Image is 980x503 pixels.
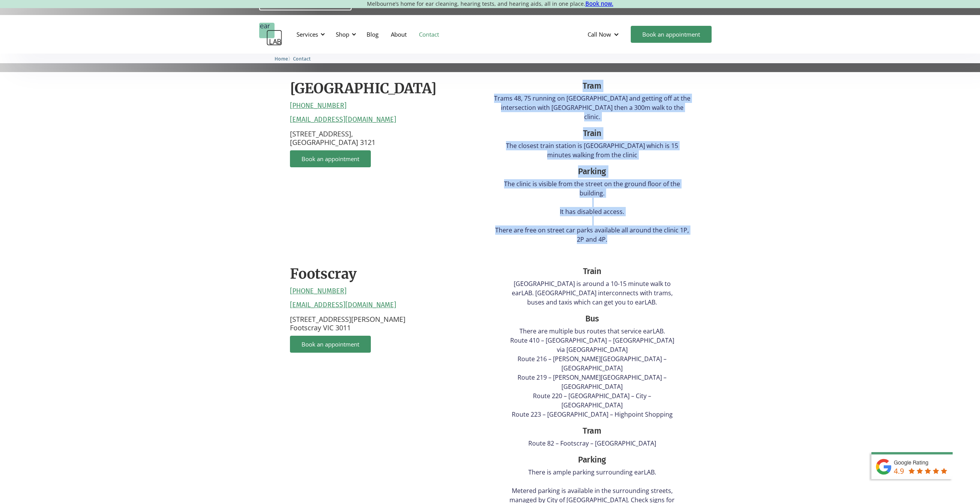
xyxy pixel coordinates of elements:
[506,439,678,448] p: Route 82 – Footscray – [GEOGRAPHIC_DATA]
[494,141,690,160] p: The closest train station is [GEOGRAPHIC_DATA] which is 15 minutes walking from the clinic
[588,30,611,38] div: Call Now
[506,265,678,278] div: Train
[275,55,288,62] a: Home
[275,56,288,62] span: Home
[631,26,712,43] a: Book an appointment
[336,30,349,38] div: Shop
[290,301,396,310] a: [EMAIL_ADDRESS][DOMAIN_NAME]
[290,102,347,110] a: [PHONE_NUMBER]
[293,55,311,62] a: Contact
[494,165,690,178] div: Parking
[494,80,690,92] div: Tram
[293,56,311,62] span: Contact
[290,130,486,146] p: [STREET_ADDRESS], [GEOGRAPHIC_DATA] 3121
[290,265,357,283] h2: Footscray
[494,127,690,140] div: Train
[506,279,678,307] p: [GEOGRAPHIC_DATA] is around a 10-15 minute walk to earLAB. [GEOGRAPHIC_DATA] interconnects with t...
[290,287,347,296] a: [PHONE_NUMBER]
[290,336,371,353] a: Book an appointment
[290,150,371,167] a: Book an appointment
[506,326,678,419] p: There are multiple bus routes that service earLAB. Route 410 – [GEOGRAPHIC_DATA] – [GEOGRAPHIC_DA...
[290,80,437,98] h2: [GEOGRAPHIC_DATA]
[275,55,293,63] li: 〉
[506,313,678,325] div: Bus
[290,315,486,332] p: [STREET_ADDRESS][PERSON_NAME] Footscray VIC 3011
[385,23,413,45] a: About
[413,23,445,45] a: Contact
[331,23,358,46] div: Shop
[506,454,678,466] div: Parking
[506,425,678,437] div: Tram
[494,179,690,244] p: The clinic is visible from the street on the ground floor of the building. It has disabled access...
[259,23,282,46] a: home
[297,30,318,38] div: Services
[360,23,385,45] a: Blog
[290,116,396,124] a: [EMAIL_ADDRESS][DOMAIN_NAME]
[292,23,327,46] div: Services
[581,23,627,46] div: Call Now
[494,94,690,121] p: Trams 48, 75 running on [GEOGRAPHIC_DATA] and getting off at the intersection with [GEOGRAPHIC_DA...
